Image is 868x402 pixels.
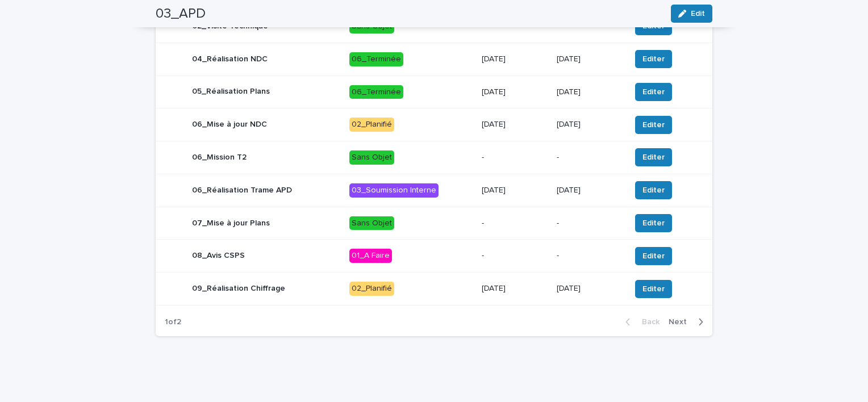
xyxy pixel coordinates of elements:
span: Editer [642,53,665,65]
tr: 06_Réalisation Trame APD03_Soumission Interne[DATE][DATE]Editer [156,174,712,207]
p: 05_Réalisation Plans [192,87,270,97]
span: Editer [642,86,665,98]
p: 07_Mise à jour Plans [192,219,270,228]
div: 01_A Faire [349,249,392,263]
p: - [557,219,622,228]
button: Back [616,317,664,327]
p: [DATE] [557,284,622,294]
p: - [482,251,548,261]
button: Editer [635,83,672,101]
p: 06_Mise à jour NDC [192,120,267,129]
tr: 07_Mise à jour PlansSans Objet--Editer [156,207,712,240]
span: Next [669,318,694,326]
tr: 05_Réalisation Plans06_Terminée[DATE][DATE]Editer [156,76,712,108]
p: 06_Mission T2 [192,153,247,162]
button: Edit [671,5,712,23]
span: Editer [642,283,665,295]
div: Sans Objet [349,216,394,231]
button: Next [664,317,712,327]
p: 1 of 2 [156,308,190,336]
tr: 08_Avis CSPS01_A Faire--Editer [156,240,712,273]
div: 03_Soumission Interne [349,183,439,198]
tr: 04_Réalisation NDC06_Terminée[DATE][DATE]Editer [156,43,712,76]
button: Editer [635,181,672,199]
button: Editer [635,247,672,265]
p: [DATE] [482,186,548,195]
p: 09_Réalisation Chiffrage [192,284,285,294]
tr: 06_Mission T2Sans Objet--Editer [156,141,712,174]
p: [DATE] [557,186,622,195]
div: 02_Planifié [349,118,394,132]
p: - [482,219,548,228]
p: - [557,153,622,162]
div: 02_Planifié [349,282,394,296]
span: Editer [642,152,665,163]
p: [DATE] [482,284,548,294]
div: 06_Terminée [349,52,403,66]
tr: 09_Réalisation Chiffrage02_Planifié[DATE][DATE]Editer [156,273,712,305]
button: Editer [635,116,672,134]
p: - [557,251,622,261]
span: Editer [642,217,665,229]
p: [DATE] [557,87,622,97]
tr: 06_Mise à jour NDC02_Planifié[DATE][DATE]Editer [156,108,712,141]
p: [DATE] [482,87,548,97]
span: Editer [642,119,665,131]
button: Editer [635,50,672,68]
span: Editer [642,250,665,262]
p: [DATE] [557,55,622,64]
p: 04_Réalisation NDC [192,55,268,64]
p: [DATE] [482,55,548,64]
p: 08_Avis CSPS [192,251,245,261]
button: Editer [635,214,672,232]
p: [DATE] [482,120,548,129]
button: Editer [635,280,672,298]
button: Editer [635,148,672,166]
p: - [482,153,548,162]
p: [DATE] [557,120,622,129]
span: Edit [691,10,705,18]
span: Editer [642,185,665,196]
h2: 03_APD [156,6,206,22]
p: 06_Réalisation Trame APD [192,186,292,195]
div: 06_Terminée [349,85,403,99]
span: Back [635,318,660,326]
div: Sans Objet [349,150,394,165]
